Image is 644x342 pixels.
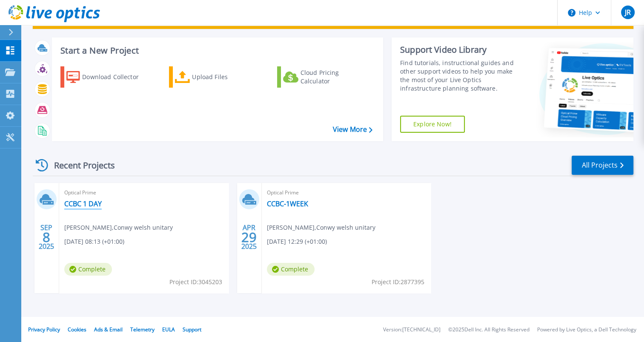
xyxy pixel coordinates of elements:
[162,326,175,333] a: EULA
[400,59,521,93] div: Find tutorials, instructional guides and other support videos to help you make the most of your L...
[43,234,50,241] span: 8
[169,277,222,287] span: Project ID: 3045203
[537,327,636,333] li: Powered by Live Optics, a Dell Technology
[624,9,630,16] span: JR
[267,199,308,208] a: CCBC-1WEEK
[130,326,155,333] a: Telemetry
[572,156,633,175] a: All Projects
[448,327,530,333] li: © 2025 Dell Inc. All Rights Reserved
[277,66,372,88] a: Cloud Pricing Calculator
[64,199,102,208] a: CCBC 1 DAY
[241,234,257,241] span: 29
[372,277,424,287] span: Project ID: 2877395
[64,237,124,246] span: [DATE] 08:13 (+01:00)
[64,188,223,197] span: Optical Prime
[241,222,257,253] div: APR 2025
[301,68,369,85] div: Cloud Pricing Calculator
[267,263,315,276] span: Complete
[38,222,54,253] div: SEP 2025
[183,326,201,333] a: Support
[94,326,123,333] a: Ads & Email
[267,237,327,246] span: [DATE] 12:29 (+01:00)
[400,116,465,133] a: Explore Now!
[60,66,155,88] a: Download Collector
[333,125,372,134] a: View More
[64,263,112,276] span: Complete
[267,223,375,232] span: [PERSON_NAME] , Conwy welsh unitary
[28,326,60,333] a: Privacy Policy
[60,46,372,55] h3: Start a New Project
[64,223,173,232] span: [PERSON_NAME] , Conwy welsh unitary
[192,68,260,85] div: Upload Files
[82,68,150,85] div: Download Collector
[169,66,264,88] a: Upload Files
[267,188,426,197] span: Optical Prime
[400,44,521,55] div: Support Video Library
[383,327,441,333] li: Version: [TECHNICAL_ID]
[33,155,126,176] div: Recent Projects
[68,326,86,333] a: Cookies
